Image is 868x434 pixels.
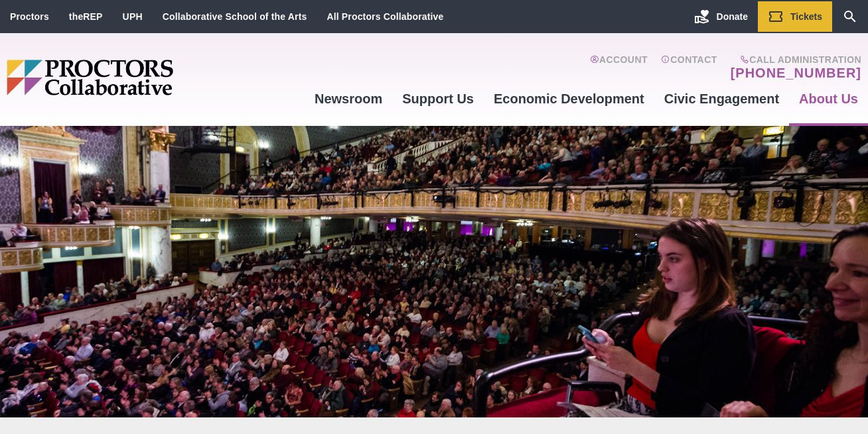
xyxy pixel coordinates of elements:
span: Tickets [790,11,822,22]
a: Tickets [758,1,832,32]
a: Proctors [10,11,49,22]
a: Contact [661,54,717,81]
a: [PHONE_NUMBER] [731,65,861,81]
a: Support Us [392,81,484,117]
a: Newsroom [305,81,392,117]
a: Collaborative School of the Arts [163,11,307,22]
span: Call Administration [727,54,861,65]
img: Proctors logo [7,60,275,95]
a: UPH [123,11,143,22]
a: Account [590,54,648,81]
a: theREP [69,11,103,22]
a: All Proctors Collaborative [326,11,443,22]
a: Economic Development [484,81,654,117]
a: About Us [789,81,868,117]
span: Donate [717,11,748,22]
a: Civic Engagement [654,81,789,117]
a: Donate [684,1,758,32]
a: Search [832,1,868,32]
